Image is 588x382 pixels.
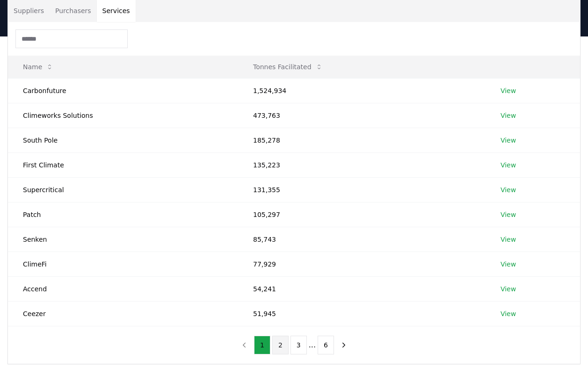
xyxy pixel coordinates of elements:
a: View [501,235,516,244]
td: ClimeFi [8,252,238,276]
button: 6 [318,336,334,354]
a: View [501,160,516,170]
a: View [501,136,516,145]
td: 135,223 [238,152,486,177]
td: 185,278 [238,128,486,152]
a: View [501,185,516,195]
button: 3 [290,336,307,354]
a: View [501,309,516,318]
td: South Pole [8,128,238,152]
td: 1,524,934 [238,78,486,103]
button: 1 [254,336,270,354]
td: Senken [8,227,238,252]
td: 85,743 [238,227,486,252]
td: 77,929 [238,252,486,276]
td: Accend [8,276,238,301]
td: Patch [8,202,238,227]
a: View [501,284,516,294]
td: First Climate [8,152,238,177]
td: Carbonfuture [8,78,238,103]
a: View [501,210,516,219]
td: Climeworks Solutions [8,103,238,128]
button: Tonnes Facilitated [246,58,330,76]
td: Supercritical [8,177,238,202]
button: Name [15,58,61,76]
td: 473,763 [238,103,486,128]
a: View [501,111,516,120]
td: 54,241 [238,276,486,301]
td: 105,297 [238,202,486,227]
button: 2 [272,336,289,354]
a: View [501,86,516,95]
button: next page [336,336,352,354]
td: Ceezer [8,301,238,326]
td: 51,945 [238,301,486,326]
td: 131,355 [238,177,486,202]
a: View [501,259,516,269]
li: ... [309,339,316,351]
